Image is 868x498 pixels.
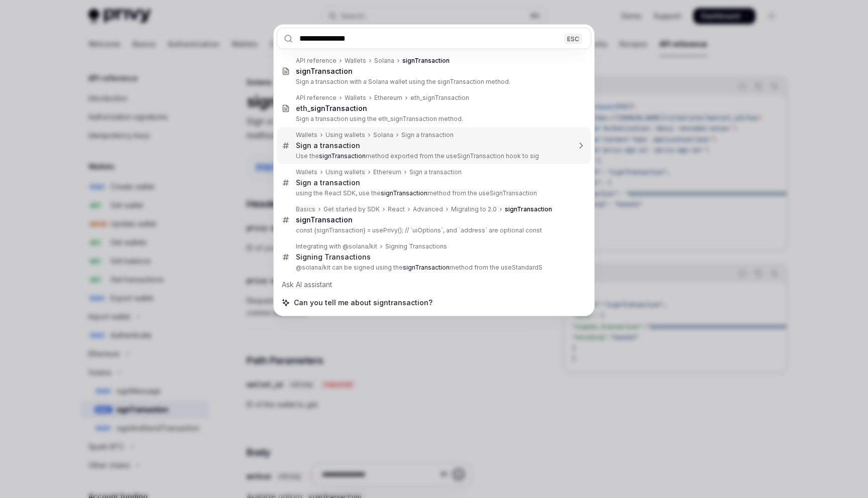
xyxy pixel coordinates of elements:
[296,141,360,150] div: Sign a transaction
[296,253,371,262] div: Signing Transactions
[323,205,380,213] div: Get started by SDK
[325,168,365,176] div: Using wallets
[296,226,570,234] p: const {signTransaction} = usePrivy(); // `uiOptions`, and `address` are optional const
[296,178,360,187] div: Sign a transaction
[296,94,337,102] div: API reference
[296,189,570,197] p: using the React SDK, use the method from the useSignTransaction
[296,57,337,65] div: API reference
[402,57,450,64] b: signTransaction
[381,189,427,197] b: signTransaction
[373,131,393,139] div: Solana
[296,67,353,75] b: signTransaction
[310,104,367,112] b: signTransaction
[296,168,317,176] div: Wallets
[296,131,317,139] div: Wallets
[296,205,315,213] div: Basics
[296,115,570,123] p: Sign a transaction using the eth_signTransaction method.
[413,205,443,213] div: Advanced
[401,131,454,139] div: Sign a transaction
[277,276,591,294] div: Ask AI assistant
[294,298,432,308] span: Can you tell me about signtransaction?
[505,205,552,213] b: signTransaction
[296,152,570,160] p: Use the method exported from the useSignTransaction hook to sig
[451,205,497,213] div: Migrating to 2.0
[296,242,377,251] div: Integrating with @solana/kit
[296,78,570,86] p: Sign a transaction with a Solana wallet using the signTransaction method.
[345,57,366,65] div: Wallets
[296,104,367,113] div: eth_
[374,94,402,102] div: Ethereum
[325,131,365,139] div: Using wallets
[296,215,353,224] b: signTransaction
[345,94,366,102] div: Wallets
[385,242,447,251] div: Signing Transactions
[409,168,462,176] div: Sign a transaction
[564,33,582,44] div: ESC
[319,152,366,160] b: signTransaction
[403,264,450,271] b: signTransaction
[373,168,401,176] div: Ethereum
[296,264,570,272] p: @solana/kit can be signed using the method from the useStandardS
[410,94,469,102] div: eth_signTransaction
[374,57,394,65] div: Solana
[388,205,405,213] div: React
